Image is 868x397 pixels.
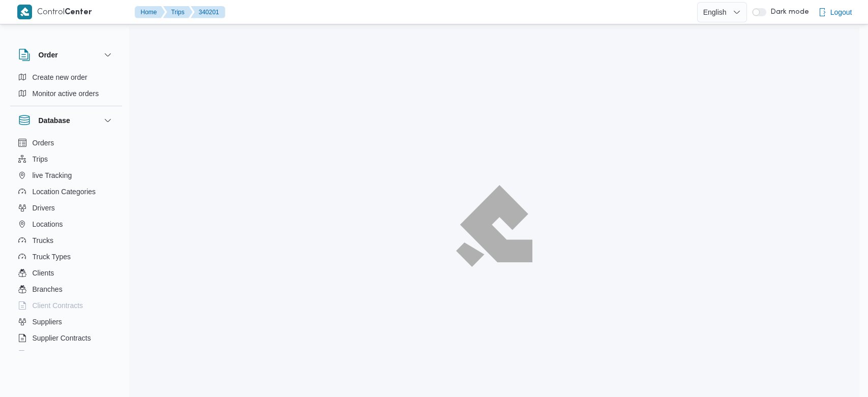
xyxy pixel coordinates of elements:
span: Logout [830,6,852,18]
div: Order [10,69,122,106]
span: Dark mode [766,8,809,16]
span: Truck Types [33,251,71,263]
button: Trips [163,6,193,18]
span: Devices [33,348,58,360]
span: Supplier Contracts [33,332,91,344]
span: Branches [33,283,63,295]
span: Trips [33,153,48,165]
span: Locations [33,218,63,230]
button: Orders [14,135,118,151]
img: X8yXhbKr1z7QwAAAABJRU5ErkJggg== [17,5,32,19]
button: Location Categories [14,184,118,200]
img: ILLA Logo [462,191,527,260]
button: Trucks [14,232,118,249]
button: Order [18,49,114,61]
h3: Database [39,114,70,127]
button: Monitor active orders [14,85,118,102]
button: Devices [14,346,118,362]
span: Create new order [33,71,87,83]
span: Client Contracts [33,299,83,312]
button: Clients [14,265,118,281]
button: Suppliers [14,314,118,330]
h3: Order [39,49,58,61]
button: 340201 [191,6,225,18]
button: Trips [14,151,118,167]
div: Database [10,135,122,355]
span: Location Categories [33,186,96,198]
button: Database [18,114,114,127]
button: Locations [14,216,118,232]
b: Center [65,9,92,16]
button: Home [135,6,165,18]
button: Create new order [14,69,118,85]
button: Branches [14,281,118,297]
button: live Tracking [14,167,118,184]
span: Drivers [33,202,55,214]
button: Drivers [14,200,118,216]
span: Trucks [33,234,53,247]
button: Client Contracts [14,297,118,314]
span: live Tracking [33,169,72,181]
span: Monitor active orders [33,87,99,100]
button: Logout [814,2,856,22]
button: Truck Types [14,249,118,265]
button: Supplier Contracts [14,330,118,346]
span: Suppliers [33,316,62,328]
span: Orders [33,137,54,149]
span: Clients [33,267,54,279]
